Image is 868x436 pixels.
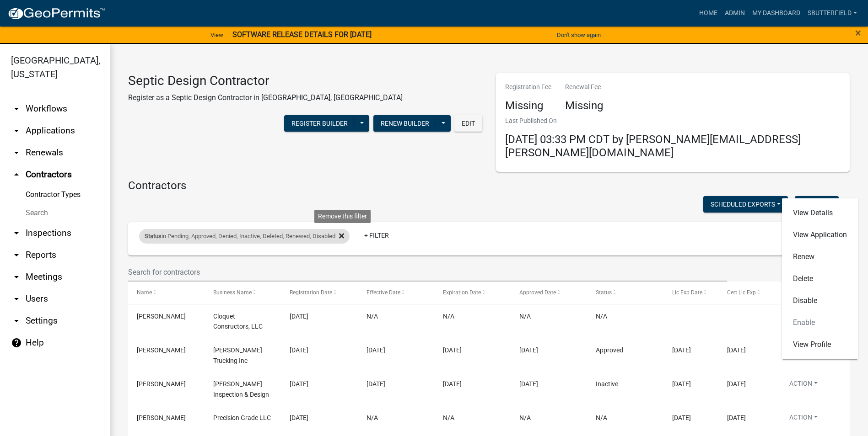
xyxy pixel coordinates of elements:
[596,289,612,296] span: Status
[290,289,332,296] span: Registration Date
[290,313,308,320] span: 09/04/2025
[11,337,22,348] i: help
[782,334,858,356] a: View Profile
[727,414,746,421] span: 02/13/2028
[454,115,482,132] button: Edit
[367,313,378,320] span: N/A
[443,313,454,320] span: N/A
[596,380,618,388] span: Inactive
[11,315,22,326] i: arrow_drop_down
[213,380,269,398] span: Roger Hurd Inspection & Design
[357,227,396,244] a: + Filter
[672,380,691,388] span: 08/26/2026
[213,346,262,364] span: Maki Trucking Inc
[213,313,263,330] span: Cloquet Consructors, LLC
[11,293,22,304] i: arrow_drop_down
[207,27,227,43] a: View
[137,313,186,320] span: MATTHEW VUKONICH
[505,116,841,126] p: Last Published On
[434,282,511,303] datatable-header-cell: Expiration Date
[443,346,462,354] span: 08/31/2027
[663,282,718,303] datatable-header-cell: Lic Exp Date
[137,346,186,354] span: Ken Maki
[281,282,357,303] datatable-header-cell: Registration Date
[290,414,308,421] span: 08/14/2025
[443,289,481,296] span: Expiration Date
[443,380,462,388] span: 08/26/2026
[11,271,22,282] i: arrow_drop_down
[519,380,538,388] span: 08/27/2025
[128,73,403,89] h3: Septic Design Contractor
[782,224,858,246] a: View Application
[782,246,858,268] a: Renew
[145,233,162,239] span: Status
[367,380,385,388] span: 08/27/2025
[519,346,538,354] span: 09/02/2025
[519,414,531,421] span: N/A
[373,115,437,132] button: Renew Builder
[672,289,702,296] span: Lic Exp Date
[505,99,551,112] h4: Missing
[232,30,372,39] strong: SOFTWARE RELEASE DETAILS FOR [DATE]
[367,346,385,354] span: 09/02/2025
[596,346,623,354] span: Approved
[596,313,607,320] span: N/A
[795,196,839,213] button: Export
[128,92,403,103] p: Register as a Septic Design Contractor in [GEOGRAPHIC_DATA], [GEOGRAPHIC_DATA]
[804,5,861,22] a: Sbutterfield
[855,27,861,39] span: ×
[137,289,152,296] span: Name
[782,202,858,224] a: View Details
[782,268,858,290] a: Delete
[128,263,727,282] input: Search for contractors
[672,346,691,354] span: 08/31/2027
[314,210,371,223] div: Remove this filter
[290,380,308,388] span: 08/27/2025
[505,82,551,92] p: Registration Fee
[367,289,400,296] span: Effective Date
[205,282,281,303] datatable-header-cell: Business Name
[11,103,22,114] i: arrow_drop_down
[128,282,205,303] datatable-header-cell: Name
[367,414,378,421] span: N/A
[565,82,603,92] p: Renewal Fee
[213,414,271,421] span: Precision Grade LLC
[519,313,531,320] span: N/A
[672,414,691,421] span: 09/24/2027
[505,133,801,159] span: [DATE] 03:33 PM CDT by [PERSON_NAME][EMAIL_ADDRESS][PERSON_NAME][DOMAIN_NAME]
[553,27,604,43] button: Don't show again
[587,282,663,303] datatable-header-cell: Status
[855,27,861,38] button: Close
[519,289,556,296] span: Approved Date
[565,99,603,112] h4: Missing
[727,380,746,388] span: 12/11/2008
[137,414,186,421] span: Michael Mikrot
[357,282,434,303] datatable-header-cell: Effective Date
[727,346,746,354] span: 02/11/2027
[782,379,825,392] button: Action
[596,414,607,421] span: N/A
[128,179,850,192] h4: Contractors
[137,380,186,388] span: Roger Hurd
[782,198,858,359] div: Action
[11,125,22,136] i: arrow_drop_down
[721,5,749,22] a: Admin
[284,115,355,132] button: Register Builder
[727,289,756,296] span: Cert Lic Exp
[11,169,22,180] i: arrow_drop_up
[11,147,22,158] i: arrow_drop_down
[11,250,22,261] i: arrow_drop_down
[290,346,308,354] span: 09/02/2025
[718,282,773,303] datatable-header-cell: Cert Lic Exp
[511,282,587,303] datatable-header-cell: Approved Date
[139,229,350,244] div: in Pending, Approved, Denied, Inactive, Deleted, Renewed, Disabled
[213,289,252,296] span: Business Name
[782,413,825,426] button: Action
[773,282,850,303] datatable-header-cell: Actions
[703,196,788,213] button: Scheduled Exports
[695,5,721,22] a: Home
[749,5,804,22] a: My Dashboard
[443,414,454,421] span: N/A
[782,290,858,312] a: Disable
[11,228,22,239] i: arrow_drop_down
